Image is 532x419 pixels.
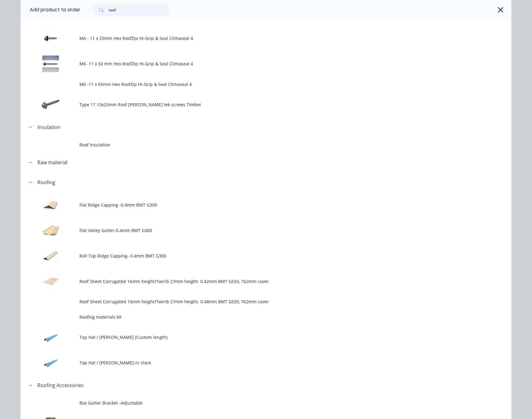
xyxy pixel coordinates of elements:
[79,334,425,340] span: Top Hat / [PERSON_NAME] (Custom length)
[79,101,425,108] span: Type 17 10x25mm Roof [PERSON_NAME] tek screws Timber
[109,4,169,16] input: Search...
[79,202,425,208] span: Flat Ridge Capping -0.4mm BMT G300
[79,81,425,87] span: M6 -11 x 65mm Hex RoofZip Hi-Grip & Seal Climaseal 4
[79,227,425,234] span: Flat Valley Gutter-0.4mm BMT G300
[79,298,425,305] span: Roof Sheet Corrugated 16mm height/Twirib 27mm height- 0.48mm BMT G550, 762mm cover
[79,400,425,406] span: Box Gutter Bracket -Adjustable
[79,142,425,148] span: Roof Insulation
[79,60,425,67] span: M6 -11 x 50 mm Hex RoofZip Hi-Grip & Seal Climaseal 4
[37,382,84,389] div: Roofing Accessories
[79,278,425,285] span: Roof Sheet Corrugated 16mm height/Twirib 27mm height- 0.42mm BMT G550, 762mm cover
[79,359,425,366] span: Top Hat / [PERSON_NAME]-in stock
[79,35,425,41] span: M6 - 11 x 25mm Hex RoofZip Hi-Grip & Seal Climaseal 4
[37,159,67,166] div: Raw material
[37,179,55,186] div: Roofing
[79,253,425,259] span: Roll Top Ridge Capping- 0.4mm BMT G300
[79,314,425,320] span: Roofing materials kit
[37,123,60,131] div: Insulation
